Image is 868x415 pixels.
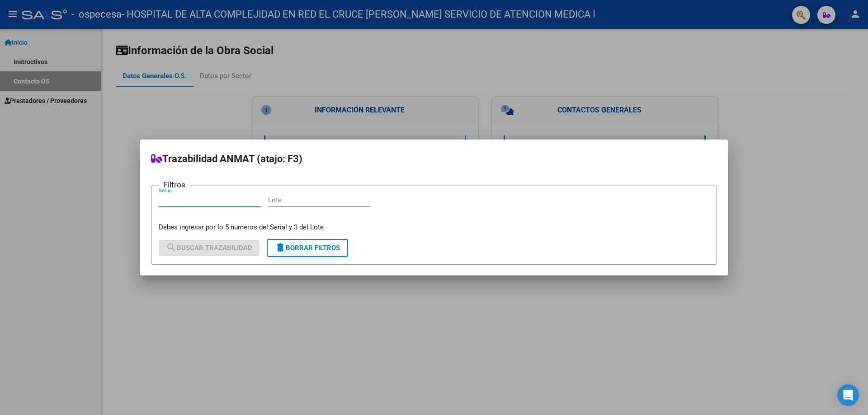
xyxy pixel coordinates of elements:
span: Borrar Filtros [275,244,340,252]
h3: Filtros [159,179,190,191]
button: Buscar Trazabilidad [159,240,259,256]
button: Borrar Filtros [267,239,348,257]
mat-icon: delete [275,242,286,253]
h2: Trazabilidad ANMAT (atajo: F3) [151,150,717,168]
span: Buscar Trazabilidad [166,244,252,252]
mat-icon: search [166,242,177,253]
div: Open Intercom Messenger [837,384,859,406]
p: Debes ingresar por lo 5 numeros del Serial y 3 del Lote [159,222,709,233]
